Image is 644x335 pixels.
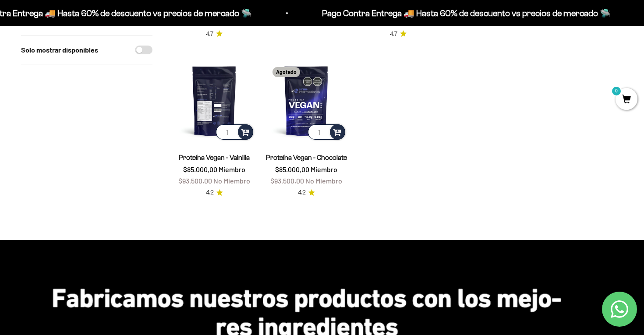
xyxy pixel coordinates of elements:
[173,60,255,141] img: Proteína Vegan - Vainilla
[275,165,309,173] span: $85.000,00
[322,6,611,20] p: Pago Contra Entrega 🚚 Hasta 60% de descuento vs precios de mercado 🛸
[206,188,214,197] span: 4.2
[213,176,250,185] span: No Miembro
[206,188,223,197] a: 4.24.2 de 5.0 estrellas
[206,29,223,39] a: 4.74.7 de 5.0 estrellas
[266,154,347,161] a: Proteína Vegan - Chocolate
[616,95,637,105] a: 0
[219,165,245,173] span: Miembro
[183,165,217,173] span: $85.000,00
[206,29,213,39] span: 4.7
[311,165,337,173] span: Miembro
[298,188,315,197] a: 4.24.2 de 5.0 estrellas
[390,29,407,39] a: 4.74.7 de 5.0 estrellas
[178,176,212,185] span: $93.500,00
[21,44,98,56] label: Solo mostrar disponibles
[179,154,250,161] a: Proteína Vegan - Vainilla
[611,86,622,96] mark: 0
[305,176,342,185] span: No Miembro
[390,29,397,39] span: 4.7
[270,176,304,185] span: $93.500,00
[298,188,306,197] span: 4.2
